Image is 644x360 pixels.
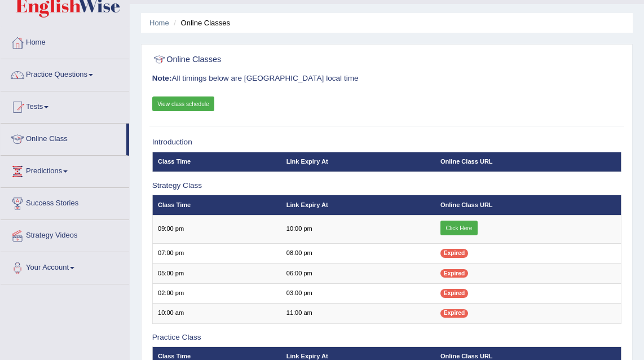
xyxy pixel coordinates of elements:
[152,304,281,323] td: 10:00 am
[440,221,478,235] a: Click Here
[440,309,468,318] span: Expired
[440,269,468,278] span: Expired
[435,152,621,172] th: Online Class URL
[149,19,169,27] a: Home
[152,74,622,83] h3: All timings below are [GEOGRAPHIC_DATA] local time
[1,220,129,248] a: Strategy Videos
[152,283,281,303] td: 02:00 pm
[152,264,281,283] td: 05:00 pm
[152,333,622,342] h3: Practice Class
[1,252,129,280] a: Your Account
[152,74,172,82] b: Note:
[281,215,435,243] td: 10:00 pm
[152,152,281,172] th: Class Time
[152,182,622,190] h3: Strategy Class
[1,27,129,55] a: Home
[1,59,129,87] a: Practice Questions
[281,283,435,303] td: 03:00 pm
[1,124,126,152] a: Online Class
[281,195,435,215] th: Link Expiry At
[1,156,129,184] a: Predictions
[281,152,435,172] th: Link Expiry At
[440,289,468,297] span: Expired
[281,304,435,323] td: 11:00 am
[152,215,281,243] td: 09:00 pm
[152,52,443,67] h2: Online Classes
[152,96,215,111] a: View class schedule
[152,138,622,147] h3: Introduction
[435,195,621,215] th: Online Class URL
[440,249,468,257] span: Expired
[171,17,230,28] li: Online Classes
[1,188,129,216] a: Success Stories
[152,195,281,215] th: Class Time
[152,243,281,263] td: 07:00 pm
[1,91,129,120] a: Tests
[281,264,435,283] td: 06:00 pm
[281,243,435,263] td: 08:00 pm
